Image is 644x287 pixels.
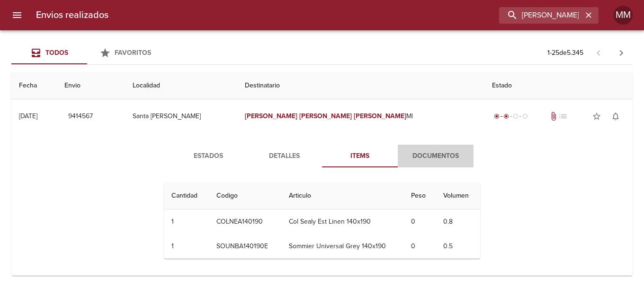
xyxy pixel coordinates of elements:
[164,209,209,234] td: 1
[6,4,28,26] button: menu
[36,8,108,23] h6: Envios realizados
[209,183,281,209] th: Codigo
[587,48,610,57] span: Pagina anterior
[11,72,57,99] th: Fecha
[19,112,37,120] div: [DATE]
[494,113,500,119] span: radio_button_checked
[125,72,237,99] th: Localidad
[176,150,241,162] span: Estados
[281,234,403,259] td: Sommier Universal Grey 140x190
[299,112,352,120] em: [PERSON_NAME]
[614,6,633,25] div: MM
[164,234,209,259] td: 1
[237,72,484,99] th: Destinatario
[11,42,163,64] div: Tabs Envios
[252,150,316,162] span: Detalles
[606,107,625,126] button: Activar notificaciones
[436,209,480,234] td: 0.8
[587,107,606,126] button: Agregar a favoritos
[436,183,480,209] th: Volumen
[503,113,509,119] span: radio_button_checked
[57,72,125,99] th: Envio
[237,99,484,133] td: Ml
[209,209,281,234] td: COLNEA140190
[354,112,406,120] em: [PERSON_NAME]
[164,183,209,209] th: Cantidad
[115,49,151,57] span: Favoritos
[558,112,568,121] span: No tiene pedido asociado
[45,49,68,57] span: Todos
[547,48,583,58] p: 1 - 25 de 5.345
[436,234,480,259] td: 0.5
[68,111,93,122] span: 9414567
[522,113,528,119] span: radio_button_unchecked
[403,209,436,234] td: 0
[209,234,281,259] td: SOUNBA140190E
[513,113,519,119] span: radio_button_unchecked
[328,150,392,162] span: Items
[403,234,436,259] td: 0
[281,183,403,209] th: Articulo
[492,112,530,121] div: Despachado
[281,209,403,234] td: Col Sealy Est Linen 140x190
[592,112,601,121] span: star_border
[611,112,620,121] span: notifications_none
[484,72,633,99] th: Estado
[614,6,633,25] div: Abrir información de usuario
[610,42,633,64] span: Pagina siguiente
[64,108,97,125] button: 9414567
[549,112,558,121] span: Tiene documentos adjuntos
[125,99,237,133] td: Santa [PERSON_NAME]
[499,7,582,24] input: buscar
[403,183,436,209] th: Peso
[164,183,480,259] table: Tabla de Items
[245,112,297,120] em: [PERSON_NAME]
[170,145,474,167] div: Tabs detalle de guia
[403,150,468,162] span: Documentos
